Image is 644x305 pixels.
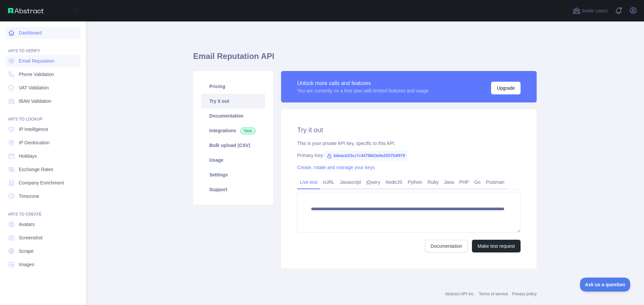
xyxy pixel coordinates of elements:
a: Java [441,177,457,187]
a: Usage [201,153,265,167]
a: IBAN Validation [5,95,80,107]
a: Ruby [425,177,441,187]
a: Pricing [201,79,265,94]
div: This is your private API key, specific to this API. [297,140,521,147]
a: IP Geolocation [5,137,80,149]
span: Phone Validation [19,71,54,78]
span: Holidays [19,153,37,159]
h2: Try it out [297,125,521,135]
span: Timezone [19,193,39,200]
a: IP Intelligence [5,123,80,135]
a: cURL [320,177,337,187]
a: Screenshot [5,232,80,244]
a: Dashboard [5,27,80,39]
a: Support [201,182,265,197]
img: Abstract API [8,8,44,13]
span: Screenshot [19,234,43,241]
a: Timezone [5,190,80,202]
a: PHP [457,177,472,187]
span: Exchange Rates [19,166,53,173]
button: Make test request [472,240,521,252]
a: Bulk upload (CSV) [201,138,265,153]
a: Exchange Rates [5,163,80,175]
a: Images [5,258,80,271]
a: Settings [201,167,265,182]
a: Email Reputation [5,55,80,67]
iframe: Toggle Customer Support [580,278,631,292]
span: New [240,128,256,134]
a: Postman [483,177,507,187]
button: Invite users [571,5,609,16]
a: Holidays [5,150,80,162]
a: Documentation [201,108,265,123]
a: Company Enrichment [5,177,80,189]
span: Company Enrichment [19,179,64,186]
span: IP Geolocation [19,139,50,146]
a: Create, rotate and manage your keys [297,165,375,170]
button: Upgrade [491,82,521,94]
a: Live test [297,177,320,187]
span: bdeacb23cc7c44798d3e9e205754f979 [324,151,408,161]
span: Invite users [582,7,608,15]
a: Python [405,177,425,187]
span: IBAN Validation [19,98,51,104]
a: Try it out [201,94,265,108]
span: Avatars [19,221,35,228]
a: Phone Validation [5,68,80,80]
a: Terms of service [479,292,508,296]
a: Javascript [337,177,364,187]
a: Scrape [5,245,80,257]
a: Documentation [425,240,468,252]
div: You are currently on a free plan with limited features and usage [297,87,429,94]
span: Email Reputation [19,58,55,64]
div: Unlock more calls and features [297,79,429,87]
a: NodeJS [383,177,405,187]
div: API'S TO VERIFY [5,40,80,54]
span: IP Intelligence [19,126,48,133]
a: Go [472,177,483,187]
a: VAT Validation [5,82,80,94]
h1: Email Reputation API [193,51,537,67]
span: Scrape [19,248,34,254]
a: jQuery [364,177,383,187]
a: Integrations New [201,123,265,138]
span: Images [19,261,34,268]
a: Privacy policy [512,292,537,296]
div: API'S TO CREATE [5,204,80,217]
div: Primary Key: [297,152,521,159]
a: Avatars [5,218,80,230]
div: API'S TO LOOKUP [5,108,80,122]
a: Abstract API Inc. [445,292,475,296]
span: VAT Validation [19,84,49,91]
